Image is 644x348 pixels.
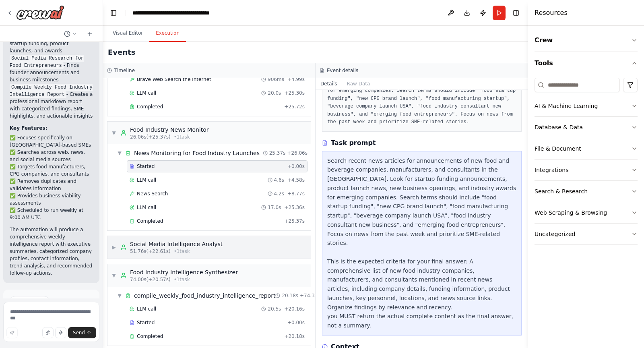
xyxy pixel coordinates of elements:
button: Crew [535,29,638,52]
li: ✅ Targets food manufacturers, CPG companies, and consultants [10,163,93,178]
div: Search & Research [535,187,588,195]
button: Switch to previous chat [61,29,80,39]
button: File & Document [535,138,638,159]
div: File & Document [535,145,581,153]
button: Improve this prompt [6,327,18,338]
li: ✅ Provides business viability assessments [10,192,93,207]
button: Dismiss [71,297,93,305]
div: Food Industry Intelligence Synthesizer [130,268,238,276]
li: ✅ Removes duplicates and validates information [10,178,93,192]
span: LLM call [137,204,156,211]
span: Completed [137,104,163,110]
span: + 26.06s [287,150,308,156]
div: Web Scraping & Browsing [535,209,607,217]
button: Execution [149,25,186,42]
span: 51.76s (+22.61s) [130,248,171,255]
img: Logo [16,5,64,20]
h3: Task prompt [331,138,376,148]
span: + 8.77s [287,191,305,197]
span: Completed [137,333,163,340]
span: + 0.00s [287,163,305,170]
span: Started [137,163,155,170]
span: LLM call [137,177,156,183]
span: 25.37s [269,150,286,156]
li: ✅ Searches across web, news, and social media sources [10,149,93,163]
button: Tools [535,52,638,75]
div: Database & Data [535,123,583,131]
button: Hide right sidebar [510,7,522,19]
button: Send [68,327,96,338]
div: Social Media Intelligence Analyst [130,240,223,248]
span: ▼ [117,292,122,299]
span: Suggestion [19,298,46,304]
button: Start a new chat [83,29,96,39]
p: The automation will produce a comprehensive weekly intelligence report with executive summaries, ... [10,226,93,277]
span: ▶ [111,244,116,251]
li: ✅ Scheduled to run weekly at 9:00 AM UTC [10,207,93,221]
span: + 20.18s [284,333,305,340]
span: • 1 task [174,134,190,140]
button: Upload files [42,327,54,338]
span: + 20.16s [284,306,305,312]
div: Integrations [535,166,568,174]
span: + 25.30s [284,90,305,96]
span: 20.5s [268,306,281,312]
li: ✅ Focuses specifically on [GEOGRAPHIC_DATA]-based SMEs [10,134,93,149]
span: ▼ [111,130,116,136]
span: Send [73,329,85,336]
span: 20.18s [282,292,298,299]
span: + 25.37s [284,218,305,224]
button: Integrations [535,159,638,180]
li: - Finds founder announcements and business milestones [10,54,93,83]
div: Tools [535,75,638,251]
button: Details [316,78,342,89]
button: Click to speak your automation idea [55,327,66,338]
div: Search recent news articles for announcements of new food and beverage companies, manufacturers, ... [327,156,516,330]
span: 4.2s [274,191,284,197]
button: Web Scraping & Browsing [535,202,638,223]
span: 26.06s (+25.37s) [130,134,171,140]
span: • 1 task [174,276,190,283]
span: Completed [137,218,163,224]
span: 906ms [268,76,284,83]
span: + 25.36s [284,204,305,211]
h2: Events [108,47,135,58]
li: - Creates a professional markdown report with categorized findings, SME highlights, and actionabl... [10,83,93,120]
button: Database & Data [535,117,638,138]
h3: Event details [327,67,358,74]
button: Visual Editor [106,25,149,42]
span: News Monitoring for Food Industry Launches [134,149,260,157]
button: Uncategorized [535,224,638,244]
button: Hide left sidebar [108,7,119,19]
span: LLM call [137,90,156,96]
button: Raw Data [342,78,375,89]
h4: Resources [535,8,568,18]
div: Food Industry News Monitor [130,126,209,134]
button: AI & Machine Learning [535,95,638,116]
div: AI & Machine Learning [535,102,598,110]
span: • 1 task [174,248,190,255]
span: + 4.58s [287,177,305,183]
span: 74.00s (+20.57s) [130,276,171,283]
code: Social Media Research for Food Entrepreneurs [10,55,84,69]
strong: Key Features: [10,125,47,131]
span: 17.0s [268,204,281,211]
span: + 74.39s [300,292,320,299]
nav: breadcrumb [132,9,223,17]
span: ▼ [117,150,122,156]
span: News Search [137,191,168,197]
span: 4.6s [274,177,284,183]
span: 20.0s [268,90,281,96]
span: + 25.72s [284,104,305,110]
span: + 0.00s [287,319,305,326]
span: ▼ [111,272,116,279]
h3: Timeline [114,67,135,74]
button: Search & Research [535,181,638,202]
span: Brave Web Search the internet [137,76,211,83]
code: Compile Weekly Food Industry Intelligence Report [10,84,93,98]
span: LLM call [137,306,156,312]
span: Started [137,319,155,326]
span: + 4.99s [287,76,305,83]
pre: Search recent news articles for announcements of new food and beverage companies, manufacturers, ... [327,56,516,126]
div: Uncategorized [535,230,575,238]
